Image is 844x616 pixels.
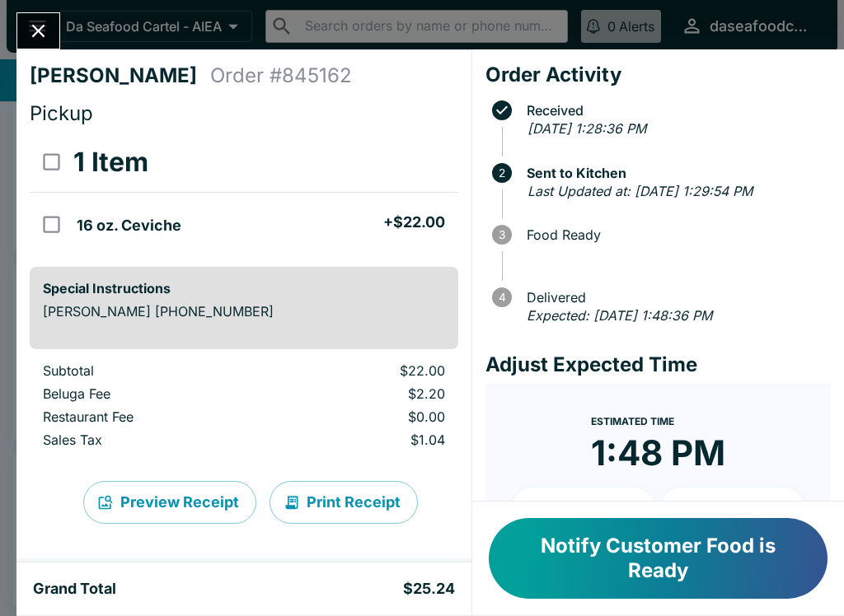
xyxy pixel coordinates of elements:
[30,63,210,88] h4: [PERSON_NAME]
[43,408,256,425] p: Restaurant Fee
[403,579,455,599] h5: $25.24
[283,432,444,448] p: $1.04
[43,362,256,379] p: Subtotal
[43,385,256,402] p: Beluga Fee
[485,352,831,377] h4: Adjust Expected Time
[518,290,831,305] span: Delivered
[283,385,444,402] p: $2.20
[43,280,445,296] h6: Special Instructions
[512,488,655,529] button: + 10
[83,481,256,524] button: Preview Receipt
[527,307,712,324] em: Expected: [DATE] 1:48:36 PM
[17,13,59,49] button: Close
[30,101,93,125] span: Pickup
[499,166,505,180] text: 2
[499,228,505,241] text: 3
[518,227,831,242] span: Food Ready
[30,362,458,455] table: orders table
[518,166,831,180] span: Sent to Kitchen
[383,212,445,232] h5: + $22.00
[527,120,646,137] em: [DATE] 1:28:36 PM
[43,303,445,320] p: [PERSON_NAME] [PHONE_NUMBER]
[73,146,148,179] h3: 1 Item
[283,408,444,425] p: $0.00
[283,362,444,379] p: $22.00
[270,481,418,524] button: Print Receipt
[485,63,831,87] h4: Order Activity
[489,518,828,599] button: Notify Customer Food is Ready
[518,103,831,118] span: Received
[527,183,753,199] em: Last Updated at: [DATE] 1:29:54 PM
[210,63,352,88] h4: Order # 845162
[43,432,256,448] p: Sales Tax
[591,432,725,474] time: 1:48 PM
[33,579,116,599] h5: Grand Total
[77,216,181,236] h5: 16 oz. Ceviche
[591,415,674,427] span: Estimated Time
[661,488,804,529] button: + 20
[498,291,505,304] text: 4
[30,133,458,254] table: orders table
